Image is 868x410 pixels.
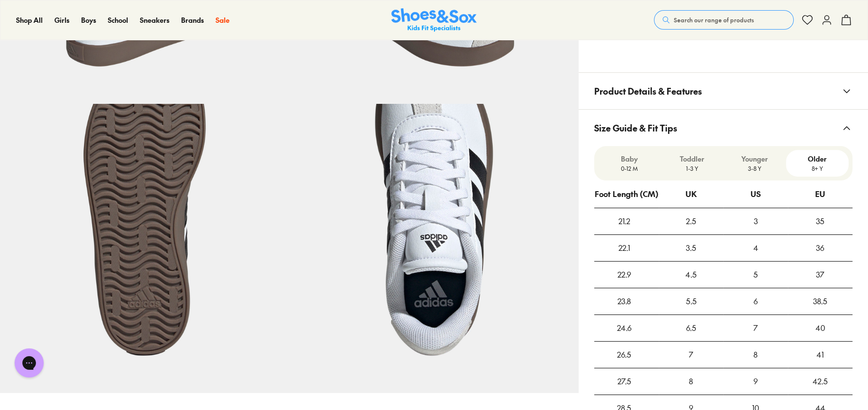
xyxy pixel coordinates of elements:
div: 35 [788,208,852,234]
div: 41 [788,342,852,368]
iframe: Gorgias live chat messenger [10,345,49,381]
div: 9 [723,368,788,394]
div: 21.2 [594,208,654,234]
div: 23.8 [594,288,654,314]
iframe: Find in Store [594,27,852,61]
span: Girls [54,15,69,25]
span: Brands [181,15,204,25]
p: Older [790,154,845,164]
span: Sale [216,15,230,25]
div: 4.5 [659,262,723,288]
img: 9-501417_1 [289,104,579,393]
div: 37 [788,262,852,288]
div: 7 [723,315,788,341]
div: 38.5 [788,288,852,314]
a: Shop All [16,15,43,25]
div: 22.9 [594,262,654,288]
p: Baby [602,154,657,164]
p: 8+ Y [790,164,845,173]
p: 3-8 Y [727,164,782,173]
a: School [108,15,128,25]
div: Foot Length (CM) [595,181,658,207]
div: 5.5 [659,288,723,314]
img: SNS_Logo_Responsive.svg [391,8,477,32]
div: 4 [723,235,788,261]
span: Size Guide & Fit Tips [594,114,677,142]
div: 24.6 [594,315,654,341]
div: 26.5 [594,342,654,368]
span: School [108,15,128,25]
div: US [751,181,761,207]
div: 3 [723,208,788,234]
div: 22.1 [594,235,654,261]
a: Shoes & Sox [391,8,477,32]
a: Brands [181,15,204,25]
span: Sneakers [140,15,169,25]
div: 6.5 [659,315,723,341]
a: Girls [54,15,69,25]
button: Size Guide & Fit Tips [579,110,868,146]
div: 7 [659,342,723,368]
div: 40 [788,315,852,341]
span: Boys [81,15,96,25]
p: Toddler [665,154,719,164]
div: 8 [723,342,788,368]
div: 6 [723,288,788,314]
span: Search our range of products [674,16,754,24]
div: 2.5 [659,208,723,234]
div: UK [685,181,697,207]
a: Sneakers [140,15,169,25]
div: 8 [659,368,723,394]
div: 27.5 [594,368,654,394]
span: Product Details & Features [594,77,702,105]
div: 3.5 [659,235,723,261]
div: 42.5 [788,368,852,394]
p: Younger [727,154,782,164]
div: 5 [723,262,788,288]
button: Product Details & Features [579,73,868,109]
div: 36 [788,235,852,261]
a: Boys [81,15,96,25]
p: 0-12 M [602,164,657,173]
a: Sale [216,15,230,25]
div: EU [815,181,825,207]
span: Shop All [16,15,43,25]
button: Search our range of products [654,10,794,30]
p: 1-3 Y [665,164,719,173]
